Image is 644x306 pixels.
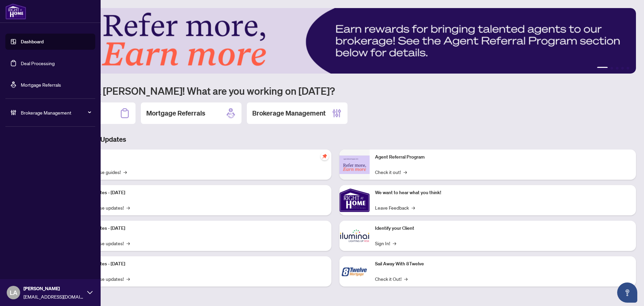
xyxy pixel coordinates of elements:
img: Agent Referral Program [339,156,370,174]
span: → [126,275,130,282]
button: 5 [627,67,629,70]
span: → [412,204,415,211]
h2: Brokerage Management [252,108,326,118]
img: Identify your Client [339,221,370,251]
span: pushpin [321,152,329,160]
p: Self-Help [70,154,326,161]
a: Leave Feedback→ [375,204,415,211]
span: → [126,239,130,247]
span: [PERSON_NAME] [23,285,84,292]
p: Platform Updates - [DATE] [70,189,326,196]
h2: Mortgage Referrals [146,108,205,118]
p: Sail Away With 8Twelve [375,260,631,268]
img: logo [5,3,26,19]
img: We want to hear what you think! [339,185,370,215]
button: Open asap [617,282,637,303]
p: Agent Referral Program [375,154,631,161]
a: Mortgage Referrals [21,82,61,88]
img: Sail Away With 8Twelve [339,256,370,287]
p: Identify your Client [375,225,631,232]
span: → [123,168,127,176]
a: Check it Out!→ [375,275,408,282]
span: → [404,168,407,176]
span: → [404,275,408,282]
p: We want to hear what you think! [375,189,631,196]
a: Deal Processing [21,60,55,66]
span: → [126,204,130,211]
button: 1 [597,67,608,70]
a: Sign In!→ [375,239,396,247]
button: 2 [610,67,613,70]
p: Platform Updates - [DATE] [70,260,326,268]
button: 3 [616,67,619,70]
a: Dashboard [21,39,44,45]
span: → [393,239,396,247]
span: [EMAIL_ADDRESS][DOMAIN_NAME] [23,293,84,300]
button: 4 [621,67,624,70]
span: LA [10,288,17,297]
h1: Welcome back [PERSON_NAME]! What are you working on [DATE]? [35,84,636,97]
a: Check it out!→ [375,168,407,176]
h3: Brokerage & Industry Updates [35,135,636,144]
img: Slide 0 [35,8,636,74]
span: Brokerage Management [21,109,91,116]
p: Platform Updates - [DATE] [70,225,326,232]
